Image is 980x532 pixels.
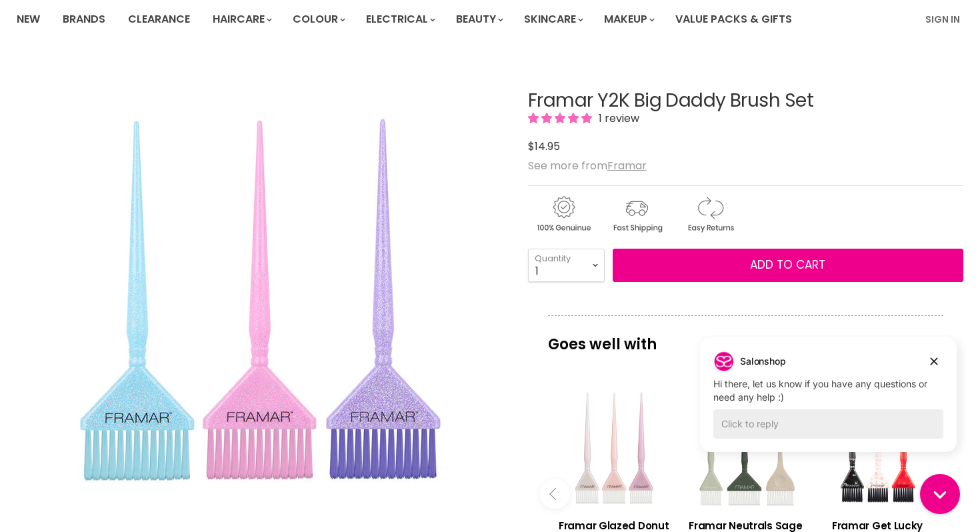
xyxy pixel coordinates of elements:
a: Sign In [917,5,968,33]
img: genuine.gif [528,194,599,235]
a: Value Packs & Gifts [665,5,802,33]
img: returns.gif [675,194,745,235]
button: Add to cart [613,249,963,282]
a: Colour [283,5,353,33]
a: Electrical [356,5,443,33]
span: See more from [528,158,647,173]
iframe: Gorgias live chat messenger [913,469,967,519]
span: 5.00 stars [528,111,595,126]
h1: Framar Y2K Big Daddy Brush Set [528,91,963,111]
a: Skincare [514,5,591,33]
a: Beauty [446,5,511,33]
p: Goes well with [548,315,943,359]
span: $14.95 [528,139,560,154]
iframe: Gorgias live chat campaigns [690,335,967,472]
span: Add to cart [750,257,825,273]
a: Clearance [118,5,200,33]
span: 1 review [595,111,639,126]
a: Makeup [594,5,663,33]
img: shipping.gif [601,194,672,235]
a: New [7,5,50,33]
a: Brands [53,5,115,33]
a: Framar [607,158,647,173]
a: Haircare [203,5,280,33]
select: Quantity [528,249,605,282]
